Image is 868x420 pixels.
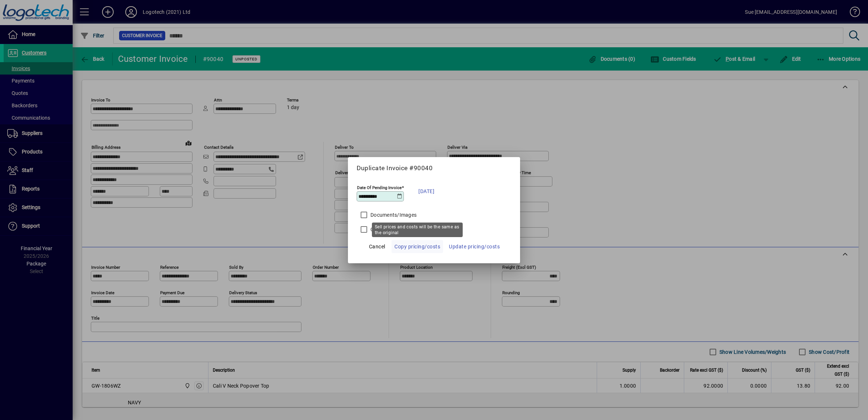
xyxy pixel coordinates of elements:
label: Documents/Images [369,211,417,219]
h5: Duplicate Invoice #90040 [357,164,511,172]
button: [DATE] [415,182,438,200]
span: Copy pricing/costs [394,242,440,251]
span: [DATE] [418,187,434,196]
mat-label: Date Of Pending Invoice [357,185,402,190]
button: Copy pricing/costs [392,240,443,253]
div: Sell prices and costs will be the same as the original [372,223,463,237]
span: Update pricing/costs [449,242,500,251]
button: Update pricing/costs [446,240,503,253]
span: Cancel [369,242,385,251]
button: Cancel [365,240,389,253]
